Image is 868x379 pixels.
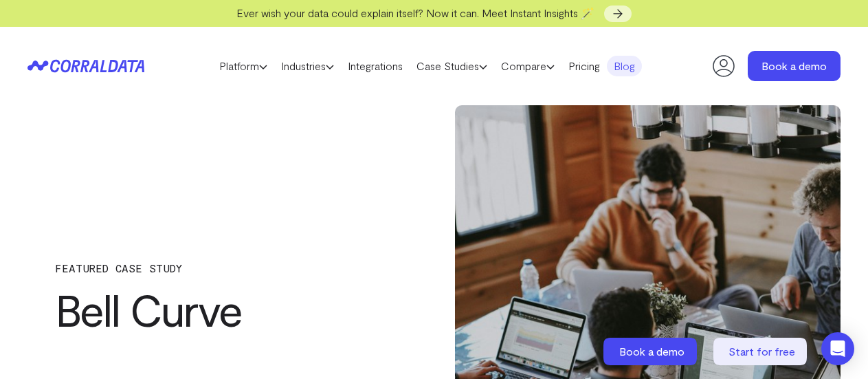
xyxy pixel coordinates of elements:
h1: Bell Curve [55,285,386,334]
a: Blog [607,56,642,76]
a: Platform [212,56,274,76]
div: Open Intercom Messenger [821,332,854,365]
span: Book a demo [619,345,685,358]
a: Integrations [341,56,410,76]
span: Start for free [728,345,795,358]
a: Book a demo [748,51,841,81]
a: Start for free [713,338,810,365]
a: Case Studies [410,56,494,76]
a: Book a demo [603,338,700,365]
a: Industries [274,56,341,76]
p: FEATURED CASE STUDY [55,262,386,274]
a: Pricing [561,56,607,76]
a: Compare [494,56,561,76]
span: Ever wish your data could explain itself? Now it can. Meet Instant Insights 🪄 [236,6,594,19]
